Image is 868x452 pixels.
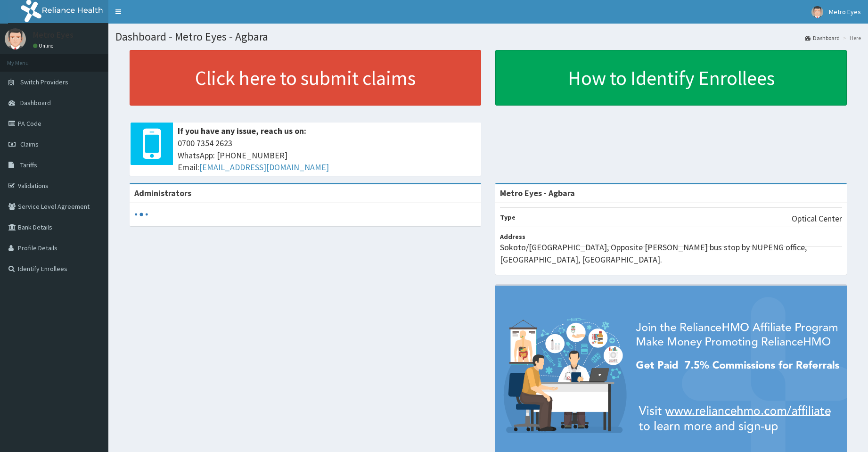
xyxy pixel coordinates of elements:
p: Optical Center [792,213,842,225]
b: Administrators [134,188,191,198]
span: Switch Providers [20,78,68,86]
p: Sokoto/[GEOGRAPHIC_DATA], Opposite [PERSON_NAME] bus stop by NUPENG office, [GEOGRAPHIC_DATA], [G... [500,241,842,265]
span: Metro Eyes [829,8,861,16]
svg: audio-loading [134,207,148,222]
img: User Image [5,28,26,49]
span: Dashboard [20,99,51,107]
a: Click here to submit claims [130,50,481,106]
strong: Metro Eyes - Agbara [500,188,575,198]
a: How to Identify Enrollees [495,50,847,106]
b: Type [500,213,516,222]
b: If you have any issue, reach us on: [178,125,306,136]
span: Claims [20,140,39,148]
a: [EMAIL_ADDRESS][DOMAIN_NAME] [199,162,329,173]
a: Online [33,42,56,49]
li: Here [841,34,861,42]
p: Metro Eyes [33,31,74,39]
span: Tariffs [20,161,37,169]
a: Dashboard [805,34,840,42]
b: Address [500,232,525,241]
h1: Dashboard - Metro Eyes - Agbara [115,31,861,43]
span: 0700 7354 2623 WhatsApp: [PHONE_NUMBER] Email: [178,137,476,173]
img: User Image [811,6,823,18]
